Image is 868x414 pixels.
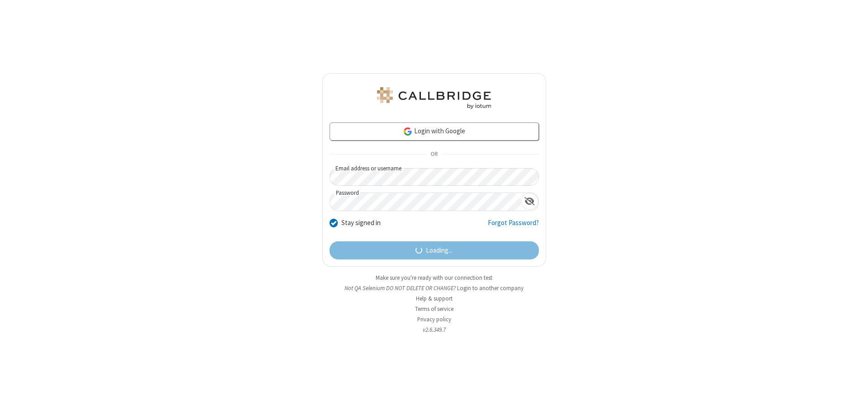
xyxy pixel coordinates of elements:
span: Loading... [426,245,453,256]
input: Password [330,193,521,211]
a: Make sure you're ready with our connection test [376,274,492,282]
span: OR [427,148,441,161]
input: Email address or username [330,168,539,186]
div: Show password [521,193,538,210]
li: Not QA Selenium DO NOT DELETE OR CHANGE? [322,284,546,292]
img: google-icon.png [403,127,413,136]
button: Loading... [330,241,539,259]
label: Stay signed in [341,218,381,228]
a: Login with Google [330,122,539,141]
a: Help & support [416,295,453,302]
a: Privacy policy [417,315,451,323]
li: v2.6.349.7 [322,325,546,334]
a: Terms of service [415,305,453,313]
button: Login to another company [457,284,524,292]
img: QA Selenium DO NOT DELETE OR CHANGE [375,87,493,109]
a: Forgot Password? [488,218,539,235]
